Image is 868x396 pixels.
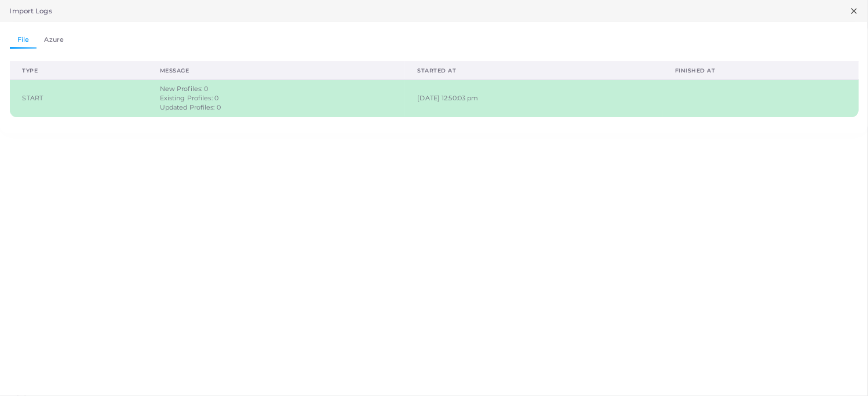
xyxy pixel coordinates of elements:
h5: Import Logs [10,7,52,15]
td: [DATE] 12:50:03 pm [405,79,662,117]
td: START [10,79,147,117]
div: Type [23,67,134,75]
a: File [10,32,37,49]
a: Azure [37,32,71,49]
div: Message [160,67,392,75]
span: New Profiles: 0 [160,85,209,93]
span: Existing Profiles: 0 [160,94,218,102]
div: Started at [418,67,650,75]
span: Updated Profiles: 0 [160,103,221,111]
div: Finished at [675,67,846,75]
